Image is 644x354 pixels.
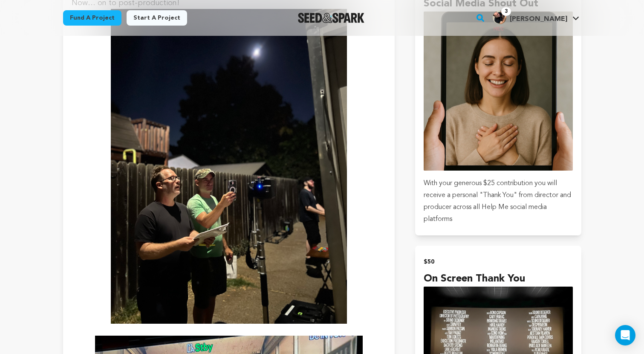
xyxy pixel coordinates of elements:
span: Matt R.'s Profile [491,9,581,27]
a: Start a project [127,10,187,26]
a: Fund a project [63,10,121,26]
div: Matt R.'s Profile [493,11,567,24]
span: 3 [501,7,511,16]
a: Seed&Spark Homepage [298,13,365,23]
img: 1754951040-IMG_1229.jpeg [111,9,347,324]
div: Open Intercom Messenger [615,325,635,345]
span: [PERSON_NAME] [510,16,567,23]
p: With your generous $25 contribution you will receive a personal "Thank You" from director and pro... [424,177,572,225]
img: 203eb61cc878ce85.jpg [493,11,506,24]
h2: $50 [424,256,572,268]
h4: On Screen Thank you [424,271,572,287]
a: Matt R.'s Profile [491,9,581,24]
img: incentive [424,12,572,170]
img: Seed&Spark Logo Dark Mode [298,13,365,23]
